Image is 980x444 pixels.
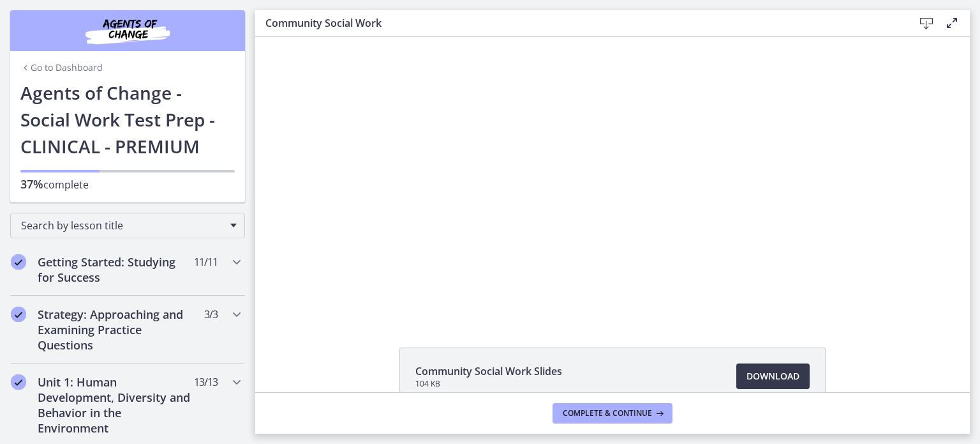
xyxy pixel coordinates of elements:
span: 13 / 13 [194,374,218,390]
button: Complete & continue [553,403,672,424]
span: Community Social Work Slides [415,364,562,379]
img: Agents of Change [51,15,204,46]
h2: Unit 1: Human Development, Diversity and Behavior in the Environment [38,374,193,436]
i: Completed [11,374,26,390]
p: complete [20,176,235,192]
h2: Getting Started: Studying for Success [38,254,193,285]
i: Completed [11,307,26,322]
a: Go to Dashboard [20,61,103,74]
h2: Strategy: Approaching and Examining Practice Questions [38,307,193,353]
span: 104 KB [415,379,562,389]
span: 11 / 11 [194,254,218,270]
span: Download [746,369,799,384]
span: Complete & continue [563,408,652,418]
span: 3 / 3 [204,307,218,322]
span: 37% [20,176,43,192]
iframe: Video Lesson [255,37,970,318]
h3: Community Social Work [265,15,893,31]
div: Search by lesson title [10,213,245,238]
a: Download [736,364,810,389]
i: Completed [11,254,26,270]
h1: Agents of Change - Social Work Test Prep - CLINICAL - PREMIUM [20,79,235,160]
span: Search by lesson title [21,218,224,233]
